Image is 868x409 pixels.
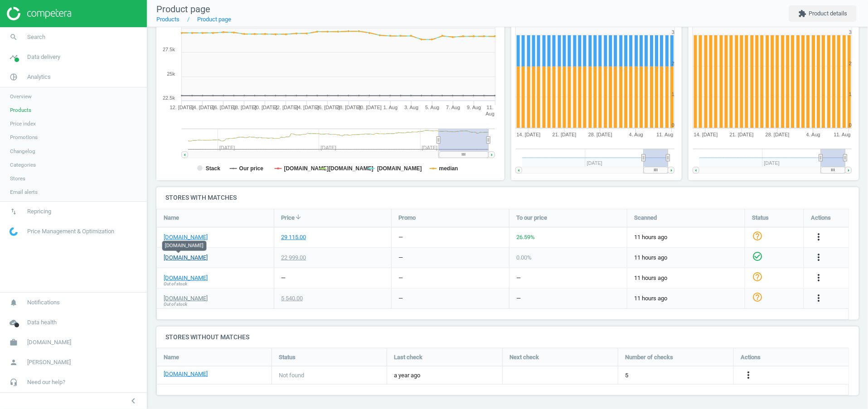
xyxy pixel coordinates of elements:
[122,395,145,407] button: chevron_left
[164,214,179,222] span: Name
[156,4,210,14] span: Product page
[27,73,51,81] span: Analytics
[5,294,22,311] i: notifications
[10,175,25,182] span: Stores
[813,272,824,283] i: more_vert
[634,233,738,241] span: 11 hours ago
[752,231,763,241] i: help_outline
[284,165,329,172] tspan: [DOMAIN_NAME]
[694,132,718,138] tspan: 14. [DATE]
[752,271,763,282] i: help_outline
[849,91,852,97] text: 1
[629,132,643,138] tspan: 4. Aug
[10,161,36,168] span: Categories
[164,254,208,262] a: [DOMAIN_NAME]
[741,353,761,361] span: Actions
[281,274,286,282] div: —
[5,334,22,351] i: work
[10,148,35,155] span: Changelog
[164,370,208,378] a: [DOMAIN_NAME]
[27,53,60,61] span: Data delivery
[516,294,521,303] div: —
[162,241,207,250] div: [DOMAIN_NAME]
[766,132,790,138] tspan: 28. [DATE]
[5,374,22,391] i: headset_mic
[128,395,139,406] i: chevron_left
[5,48,22,66] i: timeline
[743,370,754,380] i: more_vert
[5,354,22,371] i: person
[10,120,36,127] span: Price index
[806,132,820,138] tspan: 4. Aug
[752,214,769,222] span: Status
[398,254,403,262] div: —
[167,71,175,77] text: 25k
[281,254,306,262] div: 22 999.00
[156,187,859,208] h4: Stores with matches
[752,251,763,262] i: check_circle_outline
[813,231,824,243] button: more_vert
[634,274,738,282] span: 11 hours ago
[813,231,824,242] i: more_vert
[164,301,187,308] span: Out of stock
[212,105,236,110] tspan: 16. [DATE]
[27,33,45,41] span: Search
[10,106,31,114] span: Products
[164,274,208,282] a: [DOMAIN_NAME]
[813,252,824,264] button: more_vert
[10,188,38,196] span: Email alerts
[295,105,319,110] tspan: 24. [DATE]
[398,233,403,241] div: —
[634,214,657,222] span: Scanned
[167,23,175,28] text: 30k
[467,105,481,110] tspan: 9. Aug
[281,294,303,303] div: 5 540.00
[253,105,277,110] tspan: 20. [DATE]
[164,281,187,287] span: Out of stock
[164,294,208,303] a: [DOMAIN_NAME]
[206,165,220,172] tspan: Stack
[383,105,398,110] tspan: 1. Aug
[516,132,540,138] tspan: 14. [DATE]
[5,29,22,46] i: search
[191,105,215,110] tspan: 14. [DATE]
[377,165,422,172] tspan: [DOMAIN_NAME]
[279,371,304,380] span: Not found
[743,370,754,381] button: more_vert
[281,233,306,241] div: 29 115.00
[752,292,763,303] i: help_outline
[5,68,22,86] i: pie_chart_outlined
[394,353,422,361] span: Last check
[27,338,71,346] span: [DOMAIN_NAME]
[295,213,302,221] i: arrow_downward
[625,371,628,380] span: 5
[634,254,738,262] span: 11 hours ago
[163,47,175,52] text: 27.5k
[625,353,673,361] span: Number of checks
[672,61,674,66] text: 2
[170,105,194,110] tspan: 12. [DATE]
[657,132,674,138] tspan: 11. Aug
[398,214,416,222] span: Promo
[10,93,32,100] span: Overview
[446,105,460,110] tspan: 7. Aug
[163,95,175,101] text: 22.5k
[516,274,521,282] div: —
[27,358,71,366] span: [PERSON_NAME]
[849,123,852,128] text: 0
[274,105,298,110] tspan: 22. [DATE]
[730,132,754,138] tspan: 21. [DATE]
[316,105,340,110] tspan: 26. [DATE]
[813,272,824,284] button: more_vert
[164,353,179,361] span: Name
[5,203,22,220] i: swap_vert
[197,16,231,23] a: Product page
[5,314,22,331] i: cloud_done
[156,16,179,23] a: Products
[634,294,738,303] span: 11 hours ago
[394,371,495,380] span: a year ago
[27,207,51,216] span: Repricing
[329,165,373,172] tspan: [DOMAIN_NAME]
[337,105,361,110] tspan: 28. [DATE]
[516,234,535,241] span: 26.59 %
